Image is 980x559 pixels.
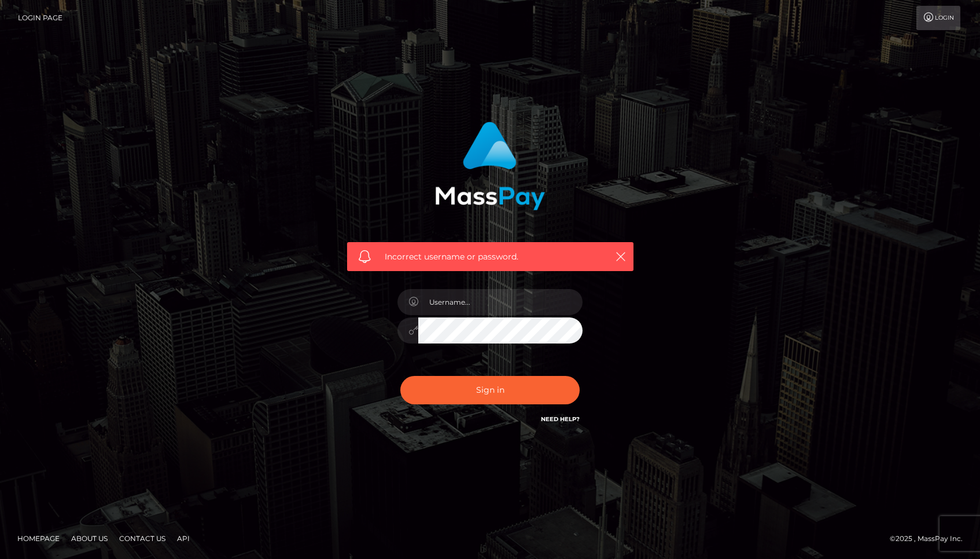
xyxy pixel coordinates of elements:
[67,529,112,547] a: About Us
[115,529,170,547] a: Contact Us
[916,6,960,30] a: Login
[172,529,194,547] a: API
[435,122,545,210] img: MassPay Login
[400,376,580,404] button: Sign in
[13,529,64,547] a: Homepage
[385,251,596,263] span: Incorrect username or password.
[418,289,583,315] input: Username...
[890,532,971,545] div: © 2025 , MassPay Inc.
[541,415,580,423] a: Need Help?
[18,6,62,30] a: Login Page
